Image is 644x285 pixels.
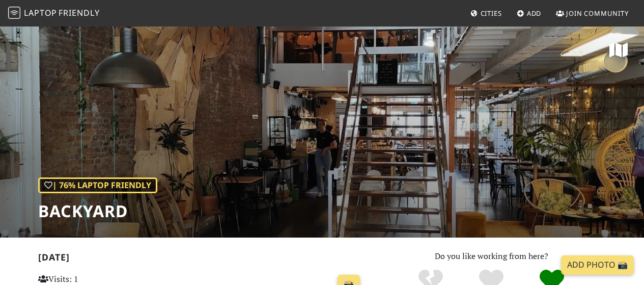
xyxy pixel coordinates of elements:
[24,7,57,18] span: Laptop
[38,201,157,221] h1: BACKYARD
[513,4,546,22] a: Add
[566,9,629,18] span: Join Community
[59,7,99,18] span: Friendly
[377,250,606,263] p: Do you like working from here?
[481,9,502,18] span: Cities
[8,7,20,19] img: LaptopFriendly
[8,5,100,22] a: LaptopFriendly LaptopFriendly
[38,177,157,194] div: | 76% Laptop Friendly
[527,9,542,18] span: Add
[466,4,506,22] a: Cities
[561,255,634,275] a: Add Photo 📸
[552,4,633,22] a: Join Community
[38,252,365,267] h2: [DATE]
